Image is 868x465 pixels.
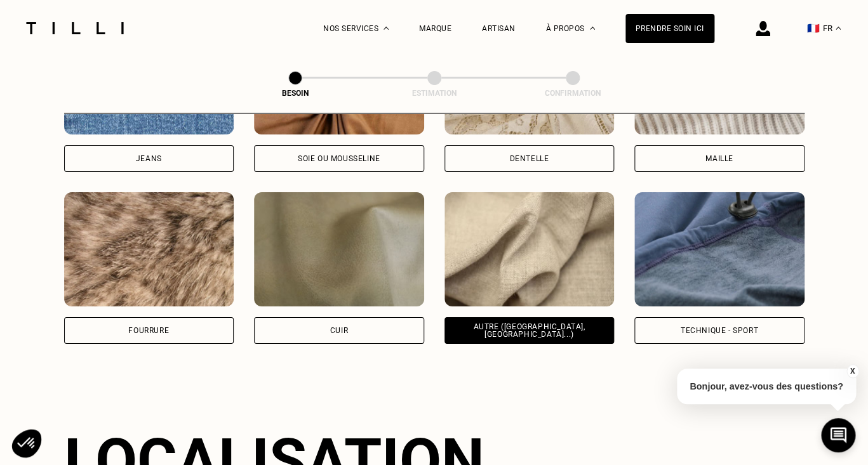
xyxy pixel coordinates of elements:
[807,22,820,34] span: 🇫🇷
[677,369,856,404] p: Bonjour, avez-vous des questions?
[136,155,162,162] div: Jeans
[590,27,595,30] img: Menu déroulant à propos
[330,327,348,334] div: Cuir
[625,14,714,43] a: Prendre soin ici
[509,155,549,162] div: Dentelle
[384,27,389,30] img: Menu déroulant
[681,327,758,334] div: Technique - Sport
[455,323,604,338] div: Autre ([GEOGRAPHIC_DATA], [GEOGRAPHIC_DATA]...)
[64,192,234,306] img: Tilli retouche vos vêtements en Fourrure
[846,364,858,378] button: X
[298,155,380,162] div: Soie ou mousseline
[634,192,805,306] img: Tilli retouche vos vêtements en Technique - Sport
[444,192,615,306] img: Tilli retouche vos vêtements en Autre (coton, jersey...)
[756,21,770,36] img: icône connexion
[254,192,424,306] img: Tilli retouche vos vêtements en Cuir
[371,89,498,98] div: Estimation
[128,327,169,334] div: Fourrure
[22,22,128,34] img: Logo du service de couturière Tilli
[705,155,733,162] div: Maille
[232,89,359,98] div: Besoin
[836,27,841,30] img: menu déroulant
[419,24,451,33] a: Marque
[509,89,636,98] div: Confirmation
[482,24,516,33] a: Artisan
